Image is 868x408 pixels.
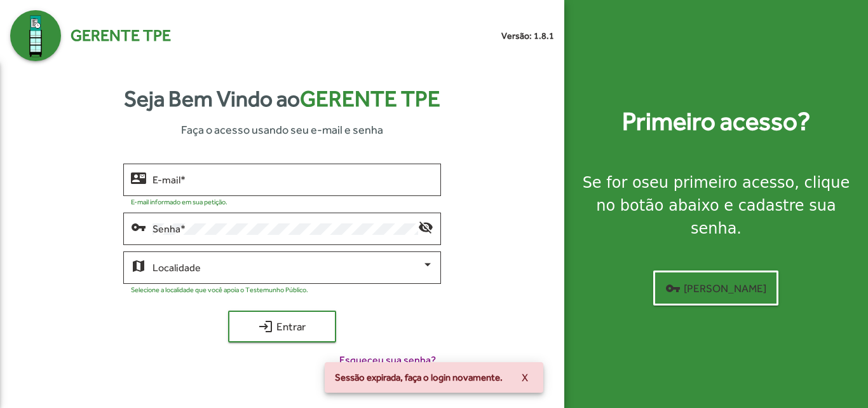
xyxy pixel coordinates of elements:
[642,174,795,192] strong: seu primeiro acesso
[665,281,681,296] mat-icon: vpn_key
[665,277,766,300] span: [PERSON_NAME]
[622,102,810,141] strong: Primeiro acesso?
[131,198,227,206] mat-hint: E-mail informado em sua petição.
[240,315,325,338] span: Entrar
[522,366,528,389] span: X
[228,311,336,342] button: Entrar
[418,219,433,234] mat-icon: visibility_off
[131,170,146,185] mat-icon: contact_mail
[10,10,61,61] img: Logo Gerente
[653,271,778,306] button: [PERSON_NAME]
[131,258,146,273] mat-icon: map
[181,121,383,138] span: Faça o acesso usando seu e-mail e senha
[131,286,308,293] mat-hint: Selecione a localidade que você apoia o Testemunho Público.
[71,24,171,48] span: Gerente TPE
[335,371,503,384] span: Sessão expirada, faça o login novamente.
[124,82,440,116] strong: Seja Bem Vindo ao
[501,29,554,43] small: Versão: 1.8.1
[300,86,440,111] span: Gerente TPE
[512,366,538,389] button: X
[258,319,273,334] mat-icon: login
[131,219,146,234] mat-icon: vpn_key
[580,171,853,240] div: Se for o , clique no botão abaixo e cadastre sua senha.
